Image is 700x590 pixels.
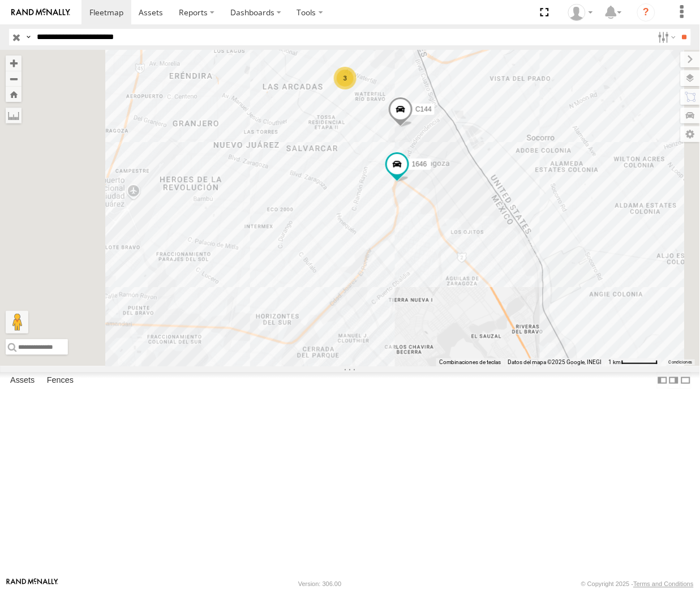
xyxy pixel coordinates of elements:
div: Fernando Valdez [564,4,597,21]
button: Zoom Home [6,87,22,102]
span: 1646 [411,160,427,168]
label: Map Settings [681,126,700,142]
label: Dock Summary Table to the Left [657,372,668,388]
span: Datos del mapa ©2025 Google, INEGI [508,359,602,365]
label: Fences [41,373,79,388]
i: ? [637,3,655,22]
span: C144 [415,105,432,113]
a: Condiciones (se abre en una nueva pestaña) [669,360,693,365]
label: Measure [6,108,22,123]
button: Escala del mapa: 1 km por 61 píxeles [605,358,662,366]
a: Terms and Conditions [634,581,694,588]
div: 3 [334,67,357,89]
a: Visit our Website [6,579,58,590]
label: Search Query [24,29,33,45]
img: rand-logo.svg [11,8,70,16]
div: © Copyright 2025 - [581,581,694,588]
button: Arrastra el hombrecito naranja al mapa para abrir Street View [6,311,28,334]
label: Dock Summary Table to the Right [668,372,680,388]
button: Zoom out [6,71,22,87]
label: Search Filter Options [654,29,678,45]
label: Hide Summary Table [680,372,692,388]
div: Version: 306.00 [298,581,341,588]
label: Assets [5,373,40,388]
span: 1 km [609,359,621,365]
button: Combinaciones de teclas [439,358,501,366]
button: Zoom in [6,55,22,71]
